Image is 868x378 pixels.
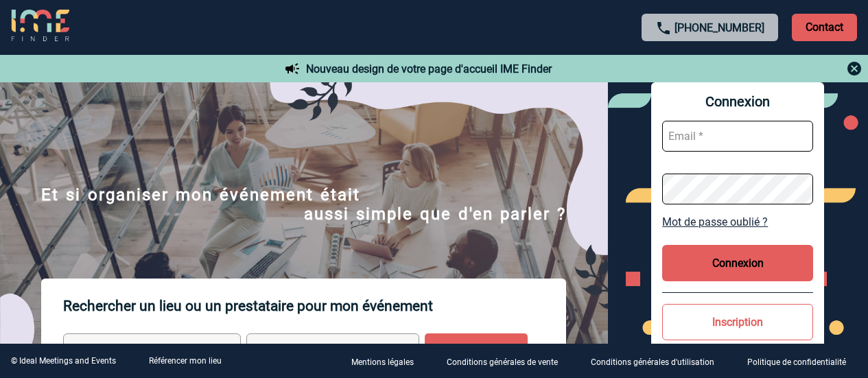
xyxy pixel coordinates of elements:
[340,355,436,368] a: Mentions légales
[662,121,813,152] input: Email *
[11,356,116,366] div: © Ideal Meetings and Events
[662,304,813,340] button: Inscription
[675,21,764,34] a: [PHONE_NUMBER]
[447,357,558,367] p: Conditions générales de vente
[662,245,813,281] button: Connexion
[591,357,714,367] p: Conditions générales d'utilisation
[736,355,868,368] a: Politique de confidentialité
[149,356,222,366] a: Référencer mon lieu
[662,215,813,228] a: Mot de passe oublié ?
[792,14,857,41] p: Contact
[655,20,672,36] img: call-24-px.png
[436,355,580,368] a: Conditions générales de vente
[425,333,528,372] input: Rechercher
[580,355,736,368] a: Conditions générales d'utilisation
[351,357,414,367] p: Mentions légales
[662,93,813,110] span: Connexion
[747,357,846,367] p: Politique de confidentialité
[63,279,566,333] p: Rechercher un lieu ou un prestataire pour mon événement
